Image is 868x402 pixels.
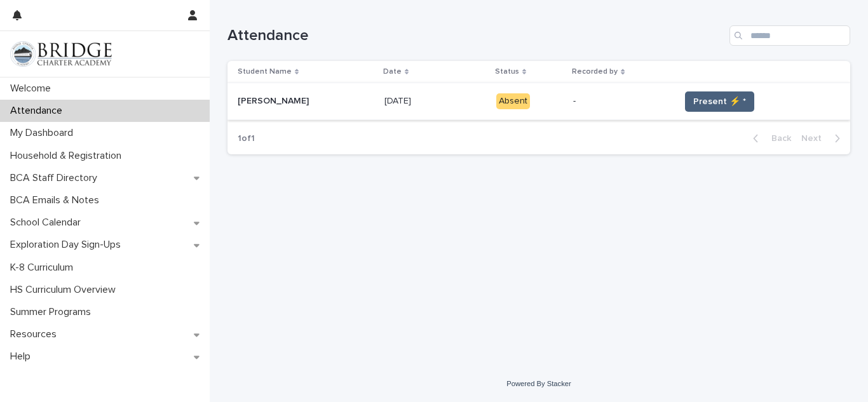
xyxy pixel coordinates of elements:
p: - [573,96,670,107]
p: Welcome [5,83,61,95]
p: Recorded by [572,65,618,79]
p: Household & Registration [5,150,132,162]
p: BCA Emails & Notes [5,194,109,206]
span: Back [764,134,791,143]
button: Next [796,133,850,144]
p: Summer Programs [5,306,101,318]
h1: Attendance [227,27,724,45]
p: BCA Staff Directory [5,172,107,184]
p: Help [5,351,41,363]
button: Back [743,133,796,144]
button: Present ⚡ * [685,91,754,112]
p: Date [383,65,402,79]
a: Powered By Stacker [506,380,571,387]
p: [PERSON_NAME] [238,93,311,107]
span: Next [801,134,829,143]
span: Present ⚡ * [693,95,746,108]
p: School Calendar [5,217,91,229]
p: Exploration Day Sign-Ups [5,239,131,251]
p: My Dashboard [5,127,83,139]
input: Search [729,25,850,46]
p: Student Name [238,65,292,79]
p: Status [495,65,519,79]
p: Attendance [5,105,72,117]
img: V1C1m3IdTEidaUdm9Hs0 [10,41,112,67]
p: HS Curriculum Overview [5,284,126,296]
p: 1 of 1 [227,123,265,154]
p: [DATE] [384,93,414,107]
p: K-8 Curriculum [5,262,83,274]
p: Resources [5,328,67,340]
div: Absent [496,93,530,109]
tr: [PERSON_NAME][PERSON_NAME] [DATE][DATE] Absent-Present ⚡ * [227,83,850,120]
